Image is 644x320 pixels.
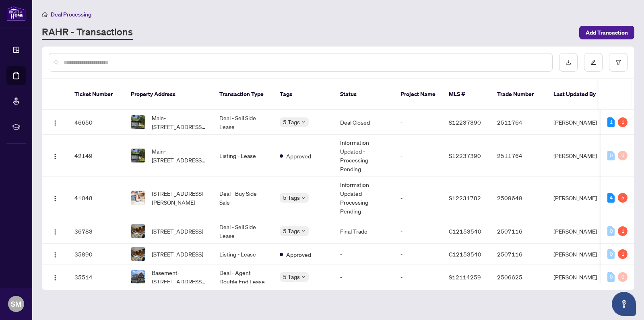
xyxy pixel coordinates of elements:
span: Deal Processing [51,11,91,18]
td: Deal - Sell Side Lease [213,110,273,135]
span: S12114259 [449,273,481,281]
img: Logo [52,252,58,258]
button: Logo [49,225,62,238]
img: thumbnail-img [131,191,145,205]
button: edit [584,53,603,72]
img: Logo [52,153,58,160]
td: [PERSON_NAME] [547,219,607,244]
div: 1 [618,117,627,127]
span: [STREET_ADDRESS][PERSON_NAME] [152,189,206,207]
img: thumbnail-img [131,115,145,129]
td: 42149 [68,135,124,177]
td: [PERSON_NAME] [547,110,607,135]
td: [PERSON_NAME] [547,135,607,177]
td: 46650 [68,110,124,135]
div: 0 [618,272,627,282]
span: Approved [286,152,311,160]
td: [PERSON_NAME] [547,244,607,265]
td: 35514 [68,265,124,289]
span: filter [615,59,621,65]
span: C12153540 [449,228,481,235]
div: 4 [607,193,615,203]
button: Logo [49,149,62,162]
span: 5 Tags [283,226,300,236]
td: Deal - Sell Side Lease [213,219,273,244]
span: Add Transaction [586,26,628,39]
img: Logo [52,229,58,235]
th: Ticket Number [68,79,124,110]
td: Deal Closed [334,110,394,135]
td: 2509649 [491,177,547,219]
td: Listing - Lease [213,135,273,177]
img: Logo [52,195,58,202]
td: [PERSON_NAME] [547,265,607,289]
td: 35890 [68,244,124,265]
span: Basement-[STREET_ADDRESS][PERSON_NAME] [152,268,206,286]
div: 0 [607,272,615,282]
a: RAHR - Transactions [42,25,133,40]
span: S12237390 [449,152,481,159]
td: - [394,110,442,135]
span: S12231782 [449,194,481,201]
img: thumbnail-img [131,247,145,261]
span: 5 Tags [283,272,300,281]
button: Add Transaction [579,26,634,39]
th: Property Address [124,79,213,110]
img: thumbnail-img [131,270,145,284]
img: Logo [52,275,58,281]
td: Deal - Agent Double End Lease [213,265,273,289]
span: Approved [286,250,311,259]
span: home [42,12,47,17]
span: S12237390 [449,119,481,126]
td: - [394,219,442,244]
td: 2506625 [491,265,547,289]
span: edit [590,59,596,65]
td: - [394,244,442,265]
td: [PERSON_NAME] [547,177,607,219]
img: thumbnail-img [131,149,145,162]
span: down [301,229,305,233]
button: Logo [49,116,62,129]
span: down [301,196,305,200]
button: Logo [49,271,62,283]
span: 5 Tags [283,193,300,202]
th: Trade Number [491,79,547,110]
div: 0 [607,249,615,259]
button: Logo [49,248,62,261]
span: Main-[STREET_ADDRESS][PERSON_NAME] [152,147,206,164]
span: down [301,120,305,124]
span: [STREET_ADDRESS] [152,227,203,236]
span: SM [11,298,21,310]
td: Listing - Lease [213,244,273,265]
span: down [301,275,305,279]
td: - [334,244,394,265]
span: [STREET_ADDRESS] [152,250,203,258]
td: Deal - Buy Side Sale [213,177,273,219]
div: 0 [607,226,615,236]
td: - [394,177,442,219]
div: 1 [618,226,627,236]
td: - [394,265,442,289]
button: download [559,53,578,72]
th: Transaction Type [213,79,273,110]
div: 5 [618,193,627,203]
img: Logo [52,120,58,126]
td: 2507116 [491,219,547,244]
div: 1 [618,249,627,259]
span: C12153540 [449,250,481,258]
td: 2511764 [491,135,547,177]
span: Main-[STREET_ADDRESS][PERSON_NAME] [152,113,206,131]
span: download [566,59,571,65]
div: 0 [618,151,627,160]
th: Project Name [394,79,442,110]
td: 36783 [68,219,124,244]
td: Final Trade [334,219,394,244]
button: filter [609,53,627,72]
td: Information Updated - Processing Pending [334,135,394,177]
div: 0 [607,151,615,160]
td: - [334,265,394,289]
td: 2507116 [491,244,547,265]
button: Logo [49,191,62,204]
img: thumbnail-img [131,224,145,238]
button: Open asap [612,292,636,316]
